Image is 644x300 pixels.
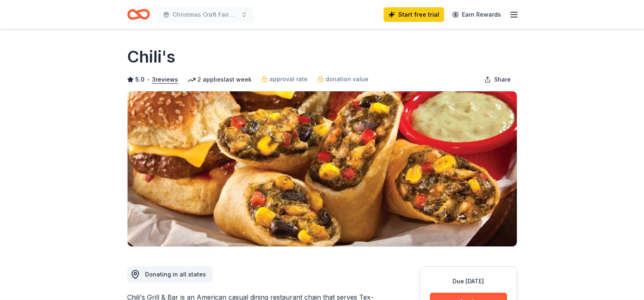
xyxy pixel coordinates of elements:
span: approval rate [269,74,308,84]
a: Start free trial [384,7,444,22]
a: donation value [317,74,369,84]
h1: Chili's [127,45,176,68]
span: 5.0 [135,75,145,84]
span: • [147,76,150,83]
img: Image for Chili's [128,91,517,246]
button: 3reviews [152,75,178,84]
a: Home [127,5,150,24]
span: Christmas Craft Fair and Basket Raffle [173,10,238,19]
button: Christmas Craft Fair and Basket Raffle [156,6,254,23]
button: Share [478,71,517,88]
a: approval rate [261,74,308,84]
div: Due [DATE] [430,276,507,286]
div: 2 applies last week [188,75,252,84]
span: Donating in all states [145,271,206,278]
a: Earn Rewards [447,7,506,22]
span: donation value [325,74,369,84]
span: Share [494,75,511,84]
